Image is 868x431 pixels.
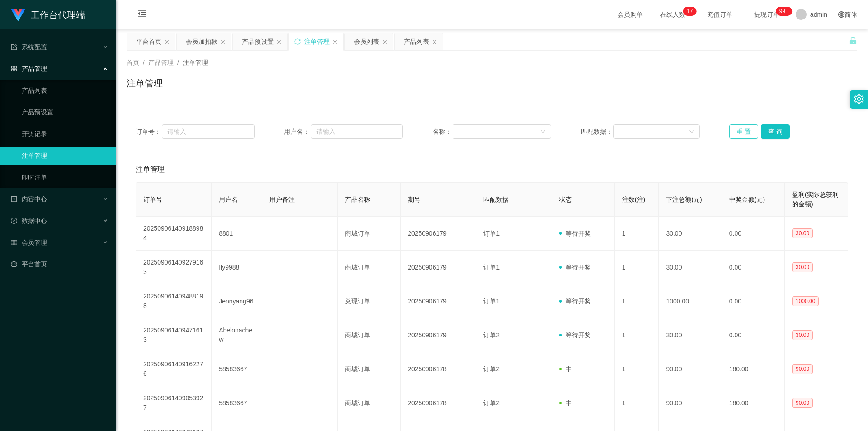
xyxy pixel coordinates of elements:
span: 匹配数据： [581,127,613,137]
span: 会员管理 [11,239,47,246]
td: 0.00 [722,217,785,251]
span: 产品管理 [11,65,47,72]
span: 下注总额(元) [666,196,702,203]
span: 等待开奖 [559,230,591,237]
span: 名称： [433,127,453,137]
td: 1 [615,251,659,284]
td: 0.00 [722,284,785,318]
i: 图标: menu-fold [127,0,157,29]
span: 中 [559,399,572,407]
i: 图标: unlock [849,37,857,45]
span: 等待开奖 [559,298,591,305]
a: 图标: dashboard平台首页 [11,255,108,273]
i: 图标: check-circle-o [11,218,17,224]
td: 商城订单 [338,386,401,420]
p: 7 [690,7,693,16]
td: 1 [615,217,659,251]
td: 202509061409053927 [136,386,212,420]
div: 平台首页 [136,33,161,50]
span: 内容中心 [11,195,47,203]
span: 注单管理 [183,59,208,66]
span: 订单1 [483,264,500,271]
td: 1 [615,284,659,318]
i: 图标: global [838,11,844,18]
span: 订单1 [483,298,500,305]
td: 30.00 [659,217,722,251]
td: 20250906179 [401,217,476,251]
span: 30.00 [792,228,813,238]
td: 1000.00 [659,284,722,318]
td: 1 [615,386,659,420]
td: 兑现订单 [338,284,401,318]
span: 90.00 [792,398,813,408]
td: 202509061409162276 [136,352,212,386]
td: 1 [615,352,659,386]
td: 30.00 [659,318,722,352]
span: 中奖金额(元) [729,196,765,203]
div: 产品预设置 [242,33,274,50]
span: 注数(注) [622,196,645,203]
td: 20250906178 [401,352,476,386]
a: 产品列表 [22,81,108,99]
span: 期号 [408,196,420,203]
div: 产品列表 [404,33,429,50]
td: 20250906179 [401,284,476,318]
span: 中 [559,365,572,373]
i: 图标: setting [854,94,864,104]
a: 注单管理 [22,147,108,165]
td: 商城订单 [338,217,401,251]
td: 1 [615,318,659,352]
h1: 注单管理 [127,76,163,90]
td: 8801 [212,217,262,251]
span: 订单2 [483,365,500,373]
span: 首页 [127,59,139,66]
span: 盈利(实际总获利的金额) [792,191,839,208]
td: 商城订单 [338,352,401,386]
i: 图标: close [332,39,338,45]
i: 图标: down [540,129,546,135]
span: 1000.00 [792,296,819,306]
p: 1 [687,7,690,16]
span: / [177,59,179,66]
input: 请输入 [162,124,254,139]
img: logo.9652507e.png [11,9,25,22]
span: 订单号： [136,127,162,137]
span: 30.00 [792,262,813,272]
i: 图标: down [689,129,694,135]
span: 充值订单 [703,11,737,18]
sup: 17 [683,7,696,16]
td: Abelonachew [212,318,262,352]
i: 图标: close [220,39,226,45]
sup: 1093 [776,7,792,16]
i: 图标: close [164,39,170,45]
td: 20250906178 [401,386,476,420]
td: 20250906179 [401,251,476,284]
i: 图标: close [276,39,282,45]
span: 等待开奖 [559,332,591,339]
span: 产品名称 [345,196,370,203]
a: 工作台代理端 [11,11,85,18]
i: 图标: sync [294,38,301,45]
td: 202509061409279163 [136,251,212,284]
span: 订单号 [143,196,162,203]
input: 请输入 [311,124,403,139]
div: 会员加扣款 [186,33,217,50]
td: 58583667 [212,352,262,386]
div: 会员列表 [354,33,379,50]
td: fly9988 [212,251,262,284]
i: 图标: profile [11,196,17,202]
span: 数据中心 [11,217,47,224]
td: 0.00 [722,251,785,284]
span: 用户名 [219,196,238,203]
td: 202509061409188984 [136,217,212,251]
span: 状态 [559,196,572,203]
span: 30.00 [792,330,813,340]
div: 注单管理 [304,33,330,50]
td: 30.00 [659,251,722,284]
span: 在线人数 [656,11,690,18]
span: 订单2 [483,332,500,339]
span: 等待开奖 [559,264,591,271]
td: 180.00 [722,352,785,386]
a: 即时注单 [22,168,108,186]
span: 用户名： [284,127,311,137]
